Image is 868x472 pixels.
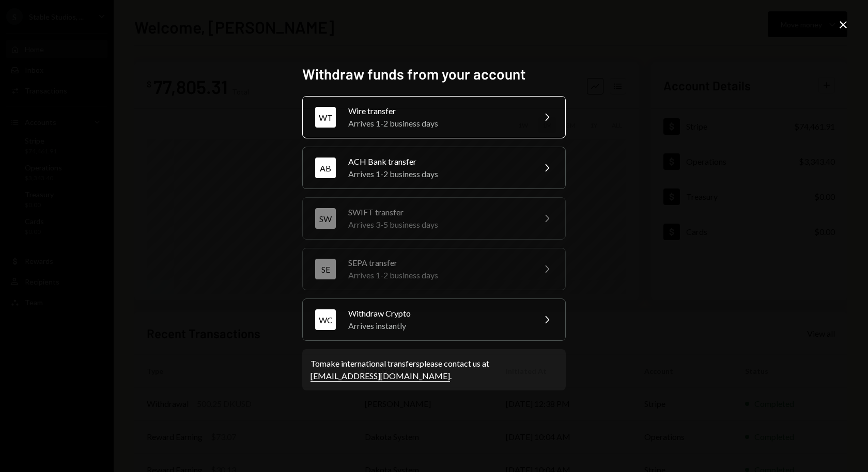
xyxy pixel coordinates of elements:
button: SESEPA transferArrives 1-2 business days [302,248,566,290]
div: Arrives 3-5 business days [348,218,528,231]
div: Withdraw Crypto [348,307,528,320]
div: Arrives 1-2 business days [348,168,528,180]
div: To make international transfers please contact us at . [311,357,557,382]
div: Arrives 1-2 business days [348,269,528,281]
button: ABACH Bank transferArrives 1-2 business days [302,147,566,189]
div: WT [315,107,336,128]
div: Arrives 1-2 business days [348,117,528,130]
div: WC [315,309,336,330]
div: AB [315,158,336,178]
div: SW [315,208,336,229]
div: Wire transfer [348,105,528,117]
button: WTWire transferArrives 1-2 business days [302,96,566,138]
div: SWIFT transfer [348,206,528,218]
div: Arrives instantly [348,320,528,332]
button: WCWithdraw CryptoArrives instantly [302,298,566,341]
div: SEPA transfer [348,257,528,269]
h2: Withdraw funds from your account [302,64,566,84]
button: SWSWIFT transferArrives 3-5 business days [302,197,566,240]
a: [EMAIL_ADDRESS][DOMAIN_NAME] [311,371,450,382]
div: SE [315,259,336,279]
div: ACH Bank transfer [348,155,528,168]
